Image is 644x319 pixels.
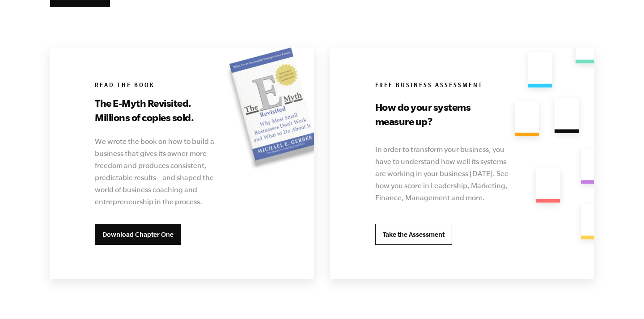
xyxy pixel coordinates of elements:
[375,224,452,245] a: Take the Assessment
[95,224,181,245] a: Download Chapter One
[599,276,644,319] iframe: Chat Widget
[95,96,219,125] h3: The E-Myth Revisited. Millions of copies sold.
[375,100,499,129] h3: How do your systems measure up?
[95,135,216,208] p: We wrote the book on how to build a business that gives its owner more freedom and produces consi...
[375,82,543,91] h6: Free Business Assessment
[95,82,263,91] h6: Read the book
[375,143,512,204] p: In order to transform your business, you have to understand how well its systems are working in y...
